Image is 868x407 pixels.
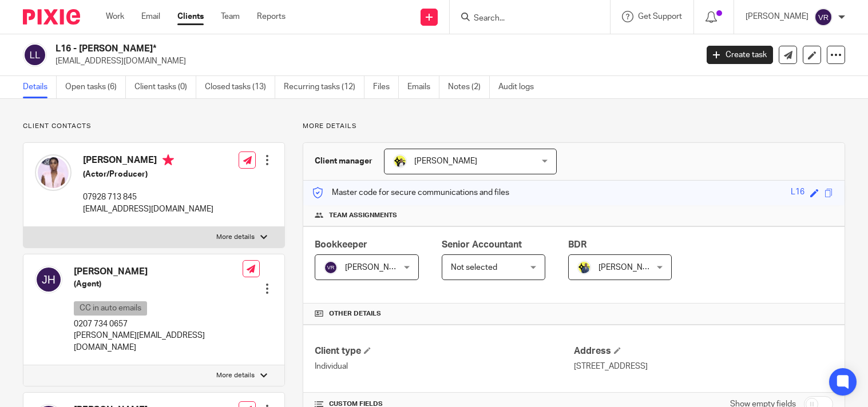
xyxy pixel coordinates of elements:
[56,55,689,67] p: [EMAIL_ADDRESS][DOMAIN_NAME]
[35,154,72,191] img: Lashana%20Lynch.jpg
[303,122,845,131] p: More details
[324,261,338,274] img: svg%3E
[315,345,574,357] h4: Client type
[74,278,243,290] h5: (Agent)
[162,154,174,166] i: Primary
[407,76,439,98] a: Emails
[312,187,509,198] p: Master code for secure communications and files
[568,240,586,249] span: BDR
[83,203,213,215] p: [EMAIL_ADDRESS][DOMAIN_NAME]
[83,154,213,169] h4: [PERSON_NAME]
[65,76,126,98] a: Open tasks (6)
[23,76,57,98] a: Details
[35,266,62,293] img: svg%3E
[393,154,407,168] img: Carine-Starbridge.jpg
[141,11,160,22] a: Email
[574,361,833,372] p: [STREET_ADDRESS]
[315,240,367,249] span: Bookkeeper
[74,318,243,330] p: 0207 734 0657
[577,261,591,274] img: Dennis-Starbridge.jpg
[83,191,213,203] p: 07928 713 845
[23,43,47,67] img: svg%3E
[56,43,562,55] h2: L16 - [PERSON_NAME]*
[315,361,574,372] p: Individual
[746,11,808,22] p: [PERSON_NAME]
[257,11,286,22] a: Reports
[23,9,80,25] img: Pixie
[498,76,542,98] a: Audit logs
[216,233,255,242] p: More details
[106,11,124,22] a: Work
[599,264,661,272] span: [PERSON_NAME]
[707,46,773,64] a: Create task
[74,301,147,316] p: CC in auto emails
[638,13,682,21] span: Get Support
[83,169,213,180] h5: (Actor/Producer)
[134,76,196,98] a: Client tasks (0)
[221,11,240,22] a: Team
[373,76,399,98] a: Files
[414,157,477,165] span: [PERSON_NAME]
[574,345,833,357] h4: Address
[814,8,833,26] img: svg%3E
[345,264,408,272] span: [PERSON_NAME]
[177,11,204,22] a: Clients
[74,330,243,353] p: [PERSON_NAME][EMAIL_ADDRESS][DOMAIN_NAME]
[473,14,576,24] input: Search
[284,76,364,98] a: Recurring tasks (12)
[451,264,497,272] span: Not selected
[791,186,804,199] div: L16
[315,155,372,167] h3: Client manager
[205,76,275,98] a: Closed tasks (13)
[23,122,285,131] p: Client contacts
[329,309,381,318] span: Other details
[74,266,243,278] h4: [PERSON_NAME]
[329,211,397,220] span: Team assignments
[216,371,255,380] p: More details
[448,76,490,98] a: Notes (2)
[442,240,522,249] span: Senior Accountant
